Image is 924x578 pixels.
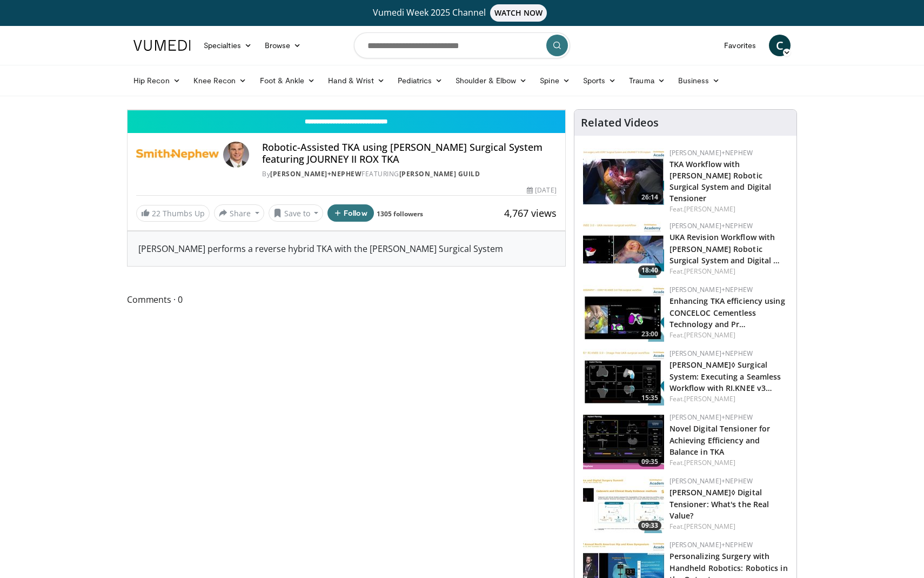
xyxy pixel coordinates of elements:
[128,231,565,266] div: [PERSON_NAME] performs a reverse hybrid TKA with the [PERSON_NAME] Surgical System
[684,394,735,403] a: [PERSON_NAME]
[769,35,791,56] a: C
[583,349,664,406] a: 15:35
[187,70,253,91] a: Knee Recon
[197,35,258,56] a: Specialties
[322,70,391,91] a: Hand & Wrist
[127,70,187,91] a: Hip Recon
[527,185,556,195] div: [DATE]
[669,413,753,422] a: [PERSON_NAME]+Nephew
[581,116,659,129] h4: Related Videos
[669,476,753,486] a: [PERSON_NAME]+Nephew
[638,265,661,275] span: 18:40
[638,329,661,339] span: 23:00
[490,4,547,22] span: WATCH NOW
[669,360,781,393] a: [PERSON_NAME]◊ Surgical System: Executing a Seamless Workflow with RI.KNEE v3…
[684,522,735,531] a: [PERSON_NAME]
[449,70,533,91] a: Shoulder & Elbow
[583,285,664,342] img: cad15a82-7a4e-4d99-8f10-ac9ee335d8e8.150x105_q85_crop-smart_upscale.jpg
[669,540,753,549] a: [PERSON_NAME]+Nephew
[583,285,664,342] a: 23:00
[136,205,210,222] a: 22 Thumbs Up
[669,221,753,230] a: [PERSON_NAME]+Nephew
[669,232,780,265] a: UKA Revision Workflow with [PERSON_NAME] Robotic Surgical System and Digital …
[583,476,664,533] a: 09:33
[128,110,565,110] video-js: Video Player
[718,35,762,56] a: Favorites
[262,142,556,165] h4: Robotic-Assisted TKA using [PERSON_NAME] Surgical System featuring JOURNEY II ROX TKA
[583,221,664,278] a: 18:40
[638,192,661,202] span: 26:14
[223,142,249,168] img: Avatar
[669,267,788,276] div: Feat.
[669,285,753,294] a: [PERSON_NAME]+Nephew
[354,32,570,58] input: Search topics, interventions
[669,204,788,214] div: Feat.
[327,204,374,222] button: Follow
[669,487,769,520] a: [PERSON_NAME]◊ Digital Tensioner: What's the Real Value?
[135,4,789,22] a: Vumedi Week 2025 ChannelWATCH NOW
[253,70,322,91] a: Foot & Ankle
[391,70,449,91] a: Pediatrics
[684,330,735,340] a: [PERSON_NAME]
[669,148,753,157] a: [PERSON_NAME]+Nephew
[214,204,264,222] button: Share
[136,142,219,168] img: Smith+Nephew
[533,70,576,91] a: Spine
[684,458,735,467] a: [PERSON_NAME]
[669,159,772,203] a: TKA Workflow with [PERSON_NAME] Robotic Surgical System and Digital Tensioner
[583,221,664,278] img: 02205603-5ba6-4c11-9b25-5721b1ef82fa.150x105_q85_crop-smart_upscale.jpg
[672,70,727,91] a: Business
[270,169,361,178] a: [PERSON_NAME]+Nephew
[152,208,160,218] span: 22
[669,522,788,532] div: Feat.
[258,35,308,56] a: Browse
[638,393,661,403] span: 15:35
[583,476,664,533] img: 72f8c4c6-2ed0-4097-a262-5c97cbbe0685.150x105_q85_crop-smart_upscale.jpg
[127,293,566,307] span: Comments 0
[669,458,788,468] div: Feat.
[377,209,423,218] a: 1305 followers
[638,457,661,467] span: 09:35
[669,349,753,358] a: [PERSON_NAME]+Nephew
[504,207,557,220] span: 4,767 views
[269,204,324,222] button: Save to
[583,349,664,406] img: 50c97ff3-26b0-43aa-adeb-5f1249a916fc.150x105_q85_crop-smart_upscale.jpg
[133,40,191,51] img: VuMedi Logo
[583,148,664,205] img: a66a0e72-84e9-4e46-8aab-74d70f528821.150x105_q85_crop-smart_upscale.jpg
[684,267,735,276] a: [PERSON_NAME]
[669,330,788,340] div: Feat.
[583,413,664,469] img: 6906a9b6-27f2-4396-b1b2-551f54defe1e.150x105_q85_crop-smart_upscale.jpg
[669,296,785,329] a: Enhancing TKA efficiency using CONCELOC Cementless Technology and Pr…
[262,169,556,179] div: By FEATURING
[583,413,664,469] a: 09:35
[583,148,664,205] a: 26:14
[684,204,735,214] a: [PERSON_NAME]
[622,70,672,91] a: Trauma
[669,423,771,456] a: Novel Digital Tensioner for Achieving Efficiency and Balance in TKA
[399,169,480,178] a: [PERSON_NAME] Guild
[638,521,661,530] span: 09:33
[669,394,788,404] div: Feat.
[577,70,623,91] a: Sports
